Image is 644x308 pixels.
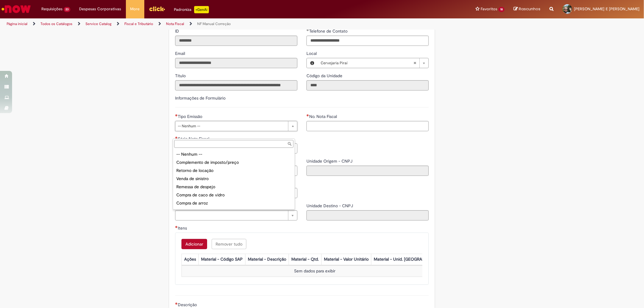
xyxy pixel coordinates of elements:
[174,167,293,175] div: Retorno de locação
[174,191,293,199] div: Compra de caco de vidro
[173,149,295,209] ul: Tipo Emissão
[174,183,293,191] div: Remessa de despejo
[174,158,293,167] div: Complemento de imposto/preço
[174,207,293,215] div: Venda de energia elétrica
[174,150,293,158] div: -- Nenhum --
[174,175,293,183] div: Venda de sinistro
[174,199,293,207] div: Compra de arroz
